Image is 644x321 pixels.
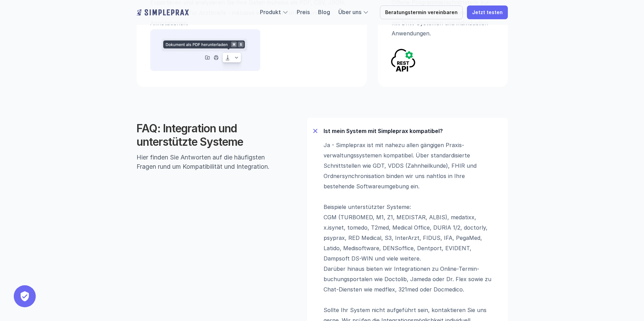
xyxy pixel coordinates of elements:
[318,9,330,15] a: Blog
[338,9,361,15] a: Über uns
[380,5,463,19] a: Beratungstermin vereinbaren
[260,9,281,15] a: Produkt
[297,9,310,15] a: Preis
[137,153,285,171] p: Hier finden Sie Antworten auf die häufigsten Fragen rund um Kompatibilität und Integration.
[385,10,458,15] p: Beratungstermin vereinbaren
[137,122,285,148] h2: FAQ: Integration und unterstützte Systeme
[467,5,508,19] a: Jetzt testen
[150,29,260,73] img: Grafikausschnit aus der Anwendung, die das Herunterladen in verschiedenen Dateiformaten zeigt
[472,10,503,15] p: Jetzt testen
[324,128,502,134] p: Ist mein System mit Simpleprax kompatibel?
